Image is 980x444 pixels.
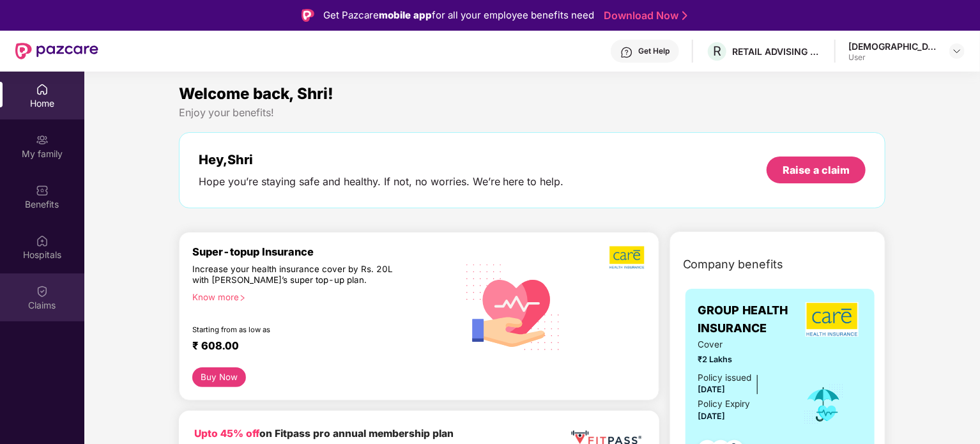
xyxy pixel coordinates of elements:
img: svg+xml;base64,PHN2ZyBpZD0iQ2xhaW0iIHhtbG5zPSJodHRwOi8vd3d3LnczLm9yZy8yMDAwL3N2ZyIgd2lkdGg9IjIwIi... [36,285,49,298]
a: Download Now [604,9,684,22]
div: Get Help [638,46,670,56]
div: Super-topup Insurance [192,245,457,258]
div: ₹ 608.00 [192,339,444,355]
div: Policy Expiry [698,397,751,411]
div: Starting from as low as [192,325,402,334]
img: svg+xml;base64,PHN2ZyBpZD0iSG9tZSIgeG1sbnM9Imh0dHA6Ly93d3cudzMub3JnLzIwMDAvc3ZnIiB3aWR0aD0iMjAiIG... [36,83,49,96]
span: Cover [698,338,786,351]
img: svg+xml;base64,PHN2ZyB3aWR0aD0iMjAiIGhlaWdodD0iMjAiIHZpZXdCb3g9IjAgMCAyMCAyMCIgZmlsbD0ibm9uZSIgeG... [36,134,49,146]
span: [DATE] [698,411,726,421]
img: svg+xml;base64,PHN2ZyBpZD0iQmVuZWZpdHMiIHhtbG5zPSJodHRwOi8vd3d3LnczLm9yZy8yMDAwL3N2ZyIgd2lkdGg9Ij... [36,184,49,197]
img: Logo [302,9,314,22]
b: Upto 45% off [194,427,259,440]
span: Company benefits [683,256,784,273]
div: Raise a claim [783,163,850,177]
span: Welcome back, Shri! [179,84,333,103]
span: GROUP HEALTH INSURANCE [698,302,803,338]
span: [DATE] [698,385,726,394]
img: Stroke [682,9,687,22]
div: Increase your health insurance cover by Rs. 20L with [PERSON_NAME]’s super top-up plan. [192,264,402,287]
img: insurerLogo [806,302,859,337]
b: on Fitpass pro annual membership plan [194,427,454,440]
img: svg+xml;base64,PHN2ZyB4bWxucz0iaHR0cDovL3d3dy53My5vcmcvMjAwMC9zdmciIHhtbG5zOnhsaW5rPSJodHRwOi8vd3... [457,249,570,364]
div: Know more [192,292,449,301]
img: New Pazcare Logo [15,43,98,59]
img: svg+xml;base64,PHN2ZyBpZD0iRHJvcGRvd24tMzJ4MzIiIHhtbG5zPSJodHRwOi8vd3d3LnczLm9yZy8yMDAwL3N2ZyIgd2... [952,46,962,56]
strong: mobile app [379,9,432,21]
img: b5dec4f62d2307b9de63beb79f102df3.png [609,245,646,270]
div: Get Pazcare for all your employee benefits need [323,8,594,23]
span: ₹2 Lakhs [698,353,786,366]
img: svg+xml;base64,PHN2ZyBpZD0iSGVscC0zMngzMiIgeG1sbnM9Imh0dHA6Ly93d3cudzMub3JnLzIwMDAvc3ZnIiB3aWR0aD... [620,46,633,59]
div: Enjoy your benefits! [179,106,886,119]
div: Policy issued [698,371,752,385]
div: [DEMOGRAPHIC_DATA] [848,40,938,52]
div: RETAIL ADVISING SERVICES LLP [732,45,822,57]
img: icon [803,383,845,425]
button: Buy Now [192,367,247,387]
span: right [239,295,246,302]
span: R [713,43,721,59]
img: svg+xml;base64,PHN2ZyBpZD0iSG9zcGl0YWxzIiB4bWxucz0iaHR0cDovL3d3dy53My5vcmcvMjAwMC9zdmciIHdpZHRoPS... [36,234,49,247]
div: Hey, Shri [199,152,564,167]
div: Hope you’re staying safe and healthy. If not, no worries. We’re here to help. [199,175,564,188]
div: User [848,52,938,63]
